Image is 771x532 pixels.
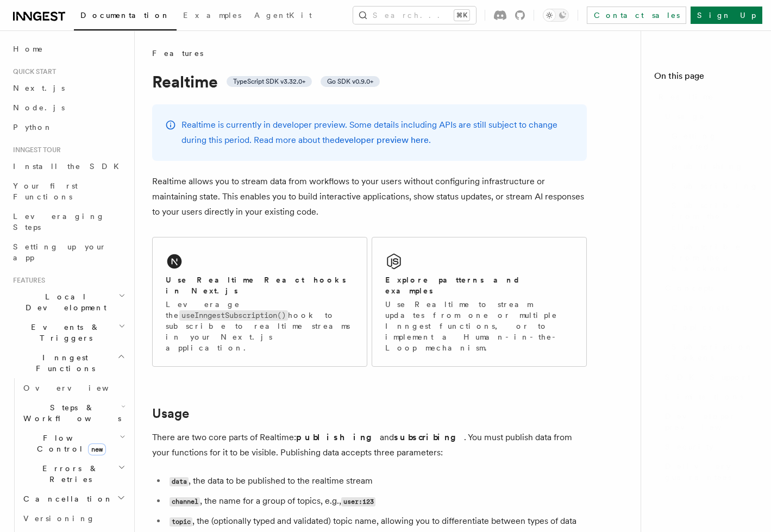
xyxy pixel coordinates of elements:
[19,428,128,459] button: Flow Controlnew
[659,91,714,102] span: Realtime
[665,441,713,452] span: Security
[9,176,128,206] a: Your first Functions
[74,3,177,30] a: Documentation
[166,493,587,509] li: , the name for a group of topics, e.g.,
[665,461,758,483] span: Delivery guarantees
[672,130,758,152] span: Getting started
[23,514,95,523] span: Versioning
[672,341,758,363] span: Subscription Tokens
[661,437,758,456] a: Security
[23,384,135,392] span: Overview
[672,302,729,313] span: Channels
[667,317,758,337] a: Topics
[19,459,128,489] button: Errors & Retries
[661,367,758,387] a: SDK Support
[9,276,45,285] span: Features
[665,111,705,122] span: Usage
[9,352,117,374] span: Inngest Functions
[9,317,128,348] button: Events & Triggers
[13,181,78,201] span: Your first Functions
[667,237,758,278] a: Subscribe from the backend
[166,473,587,489] li: , the data to be published to the realtime stream
[254,11,312,20] span: AgentKit
[19,402,121,424] span: Steps & Workflows
[19,433,120,454] span: Flow Control
[672,322,712,333] span: Topics
[9,67,56,76] span: Quick start
[13,212,105,231] span: Leveraging Steps
[19,463,118,485] span: Errors & Retries
[341,497,375,506] code: user:123
[13,84,65,92] span: Next.js
[152,72,587,91] h1: Realtime
[13,103,65,112] span: Node.js
[152,237,367,367] a: Use Realtime React hooks in Next.jsLeverage theuseInngestSubscription()hook to subscribe to realt...
[667,126,758,157] a: Getting started
[233,77,305,86] span: TypeScript SDK v3.32.0+
[661,406,758,437] a: Developer preview
[152,430,587,460] p: There are two core parts of Realtime: and . You must publish data from your functions for it to b...
[9,117,128,137] a: Python
[166,299,354,353] p: Leverage the hook to subscribe to realtime streams in your Next.js application.
[19,378,128,398] a: Overview
[661,456,758,487] a: Delivery guarantees
[170,497,200,506] code: channel
[667,298,758,317] a: Channels
[9,78,128,98] a: Next.js
[9,98,128,117] a: Node.js
[691,7,762,24] a: Sign Up
[665,372,750,383] span: SDK Support
[9,206,128,237] a: Leveraging Steps
[19,398,128,428] button: Steps & Workflows
[9,322,118,343] span: Events & Triggers
[353,7,476,24] button: Search...⌘K
[665,411,758,433] span: Developer preview
[177,3,248,29] a: Examples
[88,443,106,455] span: new
[654,70,758,87] h4: On this page
[394,432,464,442] strong: subscribing
[372,237,587,367] a: Explore patterns and examplesUse Realtime to stream updates from one or multiple Inngest function...
[179,310,288,321] code: useInngestSubscription()
[166,274,354,296] h2: Use Realtime React hooks in Next.js
[665,283,714,293] span: Concepts
[19,509,128,528] a: Versioning
[9,146,61,154] span: Inngest tour
[9,348,128,378] button: Inngest Functions
[19,493,113,504] span: Cancellation
[296,432,380,442] strong: publishing
[385,274,573,296] h2: Explore patterns and examples
[335,135,429,145] a: developer preview here
[13,242,106,262] span: Setting up your app
[152,174,587,220] p: Realtime allows you to stream data from workflows to your users without configuring infrastructur...
[672,241,758,274] span: Subscribe from the backend
[9,39,128,59] a: Home
[654,87,758,107] a: Realtime
[19,489,128,509] button: Cancellation
[13,43,43,54] span: Home
[13,162,126,171] span: Install the SDK
[13,123,53,132] span: Python
[181,117,574,148] p: Realtime is currently in developer preview. Some details including APIs are still subject to chan...
[667,196,758,237] a: Subscribe from the client
[672,200,758,233] span: Subscribe from the client
[661,278,758,298] a: Concepts
[170,477,189,486] code: data
[166,514,587,529] li: , the (optionally typed and validated) topic name, allowing you to differentiate between types of...
[587,7,686,24] a: Contact sales
[672,180,759,191] span: Subscribing
[9,237,128,267] a: Setting up your app
[152,406,189,421] a: Usage
[183,11,241,20] span: Examples
[661,107,758,126] a: Usage
[152,48,203,59] span: Features
[661,387,758,406] a: Limitations
[248,3,318,29] a: AgentKit
[327,77,373,86] span: Go SDK v0.9.0+
[454,10,469,21] kbd: ⌘K
[9,287,128,317] button: Local Development
[672,161,744,172] span: Publishing
[170,517,192,527] code: topic
[9,291,118,313] span: Local Development
[667,176,758,196] a: Subscribing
